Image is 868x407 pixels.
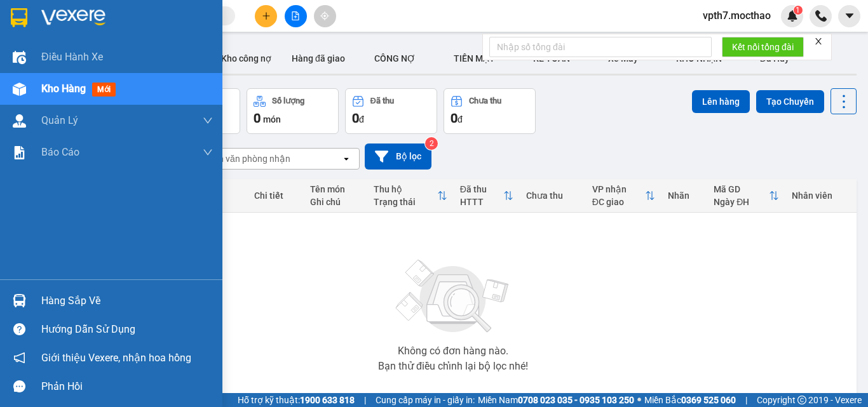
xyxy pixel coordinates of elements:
[41,144,79,160] span: Báo cáo
[291,11,300,20] span: file-add
[262,11,271,20] span: plus
[681,395,736,405] strong: 0369 525 060
[796,6,800,15] span: 1
[345,88,437,134] button: Đã thu0đ
[374,197,437,207] div: Trạng thái
[458,114,463,124] span: đ
[310,197,361,207] div: Ghi chú
[489,37,712,57] input: Nhập số tổng đài
[13,114,26,128] img: warehouse-icon
[255,5,277,27] button: plus
[13,380,25,392] span: message
[454,179,520,213] th: Toggle SortBy
[797,396,806,404] span: copyright
[714,197,769,207] div: Ngày ĐH
[756,90,824,113] button: Tạo Chuyến
[390,252,517,341] img: svg+xml;base64,PHN2ZyBjbGFzcz0ibGlzdC1wbHVnX19zdmciIHhtbG5zPSJodHRwOi8vd3d3LnczLm9yZy8yMDAwL3N2Zy...
[444,88,536,134] button: Chưa thu0đ
[592,184,646,194] div: VP nhận
[13,352,25,364] span: notification
[787,10,798,22] img: icon-new-feature
[722,37,804,57] button: Kết nối tổng đài
[352,110,359,126] span: 0
[238,393,355,407] span: Hỗ trợ kỹ thuật:
[41,320,213,339] div: Hướng dẫn sử dụng
[693,8,781,23] span: vpth7.mocthao
[13,83,26,96] img: warehouse-icon
[838,5,860,27] button: caret-down
[586,179,662,213] th: Toggle SortBy
[341,154,351,164] svg: open
[374,184,437,194] div: Thu hộ
[41,83,86,95] span: Kho hàng
[815,10,827,22] img: phone-icon
[425,137,438,150] sup: 2
[451,110,458,126] span: 0
[41,350,191,366] span: Giới thiệu Vexere, nhận hoa hồng
[378,361,528,371] div: Bạn thử điều chỉnh lại bộ lọc nhé!
[364,393,366,407] span: |
[211,43,281,74] button: Kho công nợ
[398,346,508,356] div: Không có đơn hàng nào.
[732,40,794,54] span: Kết nối tổng đài
[300,395,355,405] strong: 1900 633 818
[41,377,213,396] div: Phản hồi
[374,53,416,63] span: CÔNG NỢ
[460,184,503,194] div: Đã thu
[526,190,580,201] div: Chưa thu
[745,393,747,407] span: |
[376,393,475,407] span: Cung cấp máy in - giấy in:
[203,116,213,126] span: down
[310,184,361,194] div: Tên món
[320,11,329,20] span: aim
[41,112,78,128] span: Quản Lý
[281,43,355,74] button: Hàng đã giao
[247,88,339,134] button: Số lượng0món
[365,143,431,170] button: Bộ lọc
[707,179,785,213] th: Toggle SortBy
[203,152,290,165] div: Chọn văn phòng nhận
[359,114,364,124] span: đ
[814,37,823,46] span: close
[454,53,495,63] span: TIỀN MẶT
[637,397,641,403] span: ⚪️
[370,97,394,105] div: Đã thu
[41,291,213,310] div: Hàng sắp về
[668,190,701,201] div: Nhãn
[794,6,803,15] sup: 1
[314,5,336,27] button: aim
[792,190,850,201] div: Nhân viên
[469,97,501,105] div: Chưa thu
[92,83,116,97] span: mới
[367,179,454,213] th: Toggle SortBy
[11,8,27,27] img: logo-vxr
[13,146,26,159] img: solution-icon
[460,197,503,207] div: HTTT
[13,294,26,307] img: warehouse-icon
[714,184,769,194] div: Mã GD
[478,393,634,407] span: Miền Nam
[592,197,646,207] div: ĐC giao
[13,51,26,64] img: warehouse-icon
[518,395,634,405] strong: 0708 023 035 - 0935 103 250
[41,49,103,65] span: Điều hành xe
[644,393,736,407] span: Miền Bắc
[254,110,261,126] span: 0
[203,147,213,157] span: down
[254,190,297,201] div: Chi tiết
[844,10,855,22] span: caret-down
[263,114,281,124] span: món
[692,90,750,113] button: Lên hàng
[285,5,307,27] button: file-add
[13,323,25,335] span: question-circle
[272,97,304,105] div: Số lượng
